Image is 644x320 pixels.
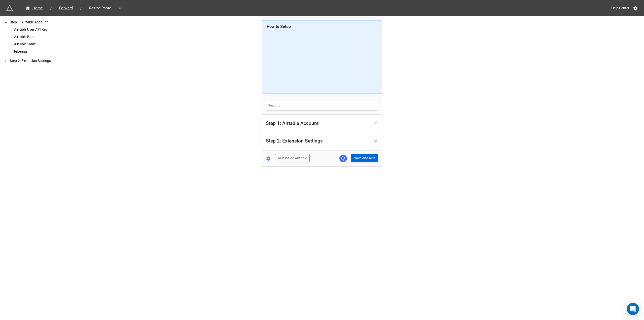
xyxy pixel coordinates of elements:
[13,49,80,54] div: Filtering
[20,5,117,11] nav: breadcrumb
[266,101,378,110] input: Search...
[608,4,633,13] a: Help Center
[339,155,347,162] a: Sync Base Structure
[266,121,318,126] div: Step 1: Airtable Account
[13,27,80,32] div: Airtable User API Key
[13,34,80,40] div: Airtable Base
[351,154,378,163] button: Save and Run
[56,5,76,11] span: Forward
[262,132,382,150] div: Step 2: Extension Settings
[262,115,382,132] div: Step 1: Airtable Account
[86,5,115,11] span: Resize Photo
[9,20,80,25] div: Step 1: Airtable Account
[267,31,378,89] iframe: How to Resize Images on Airtable in Bulk!
[266,138,323,144] div: Step 2: Extension Settings
[80,6,82,11] li: /
[25,5,43,11] div: Home
[275,154,310,163] button: Run inside Airtable
[267,24,291,29] b: How to Setup
[50,6,52,11] li: /
[6,5,13,12] img: miniextensions-icon.73ae0678.png
[54,5,78,11] a: Forward
[13,42,80,47] div: Airtable Table
[627,303,639,315] div: Open Intercom Messenger
[20,5,48,11] a: Home
[9,58,80,63] div: Step 2: Extension Settings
